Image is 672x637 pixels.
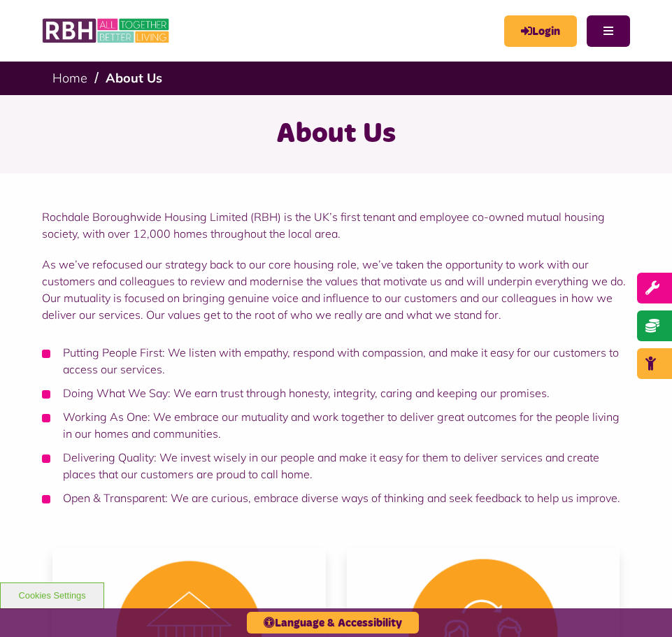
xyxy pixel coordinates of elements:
[42,208,630,242] p: Rochdale Boroughwide Housing Limited (RBH) is the UK’s first tenant and employee co-owned mutual ...
[42,256,630,323] p: As we’ve refocused our strategy back to our core housing role, we’ve taken the opportunity to wor...
[42,344,630,378] li: Putting People First: We listen with empathy, respond with compassion, and make it easy for our c...
[42,449,630,482] li: Delivering Quality: We invest wisely in our people and make it easy for them to deliver services ...
[247,612,419,634] button: Language & Accessibility
[609,574,672,637] iframe: Netcall Web Assistant for live chat
[587,15,630,47] button: Navigation
[42,14,171,48] img: RBH
[42,489,630,506] li: Open & Transparent: We are curious, embrace diverse ways of thinking and seek feedback to help us...
[504,15,577,47] a: MyRBH
[17,116,655,152] h1: About Us
[42,385,630,401] li: Doing What We Say: We earn trust through honesty, integrity, caring and keeping our promises.
[42,408,630,442] li: Working As One: We embrace our mutuality and work together to deliver great outcomes for the peop...
[106,70,162,86] a: About Us
[52,70,87,86] a: Home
